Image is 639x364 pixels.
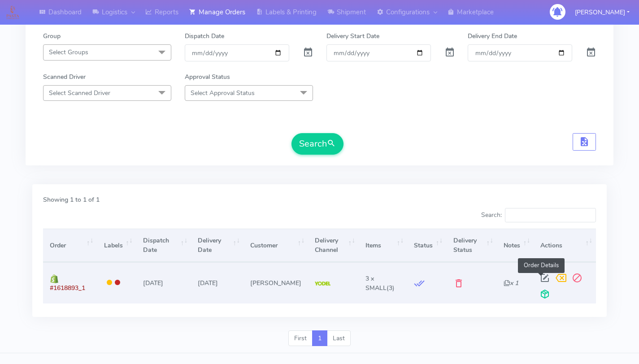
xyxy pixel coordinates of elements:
[291,133,343,155] button: Search
[243,262,308,303] td: [PERSON_NAME]
[191,262,243,303] td: [DATE]
[308,229,359,262] th: Delivery Channel: activate to sort column ascending
[191,229,243,262] th: Delivery Date: activate to sort column ascending
[534,229,596,262] th: Actions: activate to sort column ascending
[497,229,534,262] th: Notes: activate to sort column ascending
[97,229,136,262] th: Labels: activate to sort column ascending
[50,284,85,292] span: #1618893_1
[136,262,191,303] td: [DATE]
[49,48,88,56] span: Select Groups
[185,72,230,82] label: Approval Status
[50,274,59,283] img: shopify.png
[243,229,308,262] th: Customer: activate to sort column ascending
[43,72,86,82] label: Scanned Driver
[191,89,255,97] span: Select Approval Status
[49,89,110,97] span: Select Scanned Driver
[481,208,596,222] label: Search:
[505,208,596,222] input: Search:
[326,31,379,41] label: Delivery Start Date
[136,229,191,262] th: Dispatch Date: activate to sort column ascending
[568,3,636,22] button: [PERSON_NAME]
[315,282,330,286] img: Yodel
[43,229,97,262] th: Order: activate to sort column ascending
[504,279,518,287] i: x 1
[185,31,224,41] label: Dispatch Date
[43,195,100,204] label: Showing 1 to 1 of 1
[43,31,61,41] label: Group
[468,31,517,41] label: Delivery End Date
[407,229,446,262] th: Status: activate to sort column ascending
[312,330,327,347] a: 1
[359,229,407,262] th: Items: activate to sort column ascending
[365,274,395,292] span: (3)
[446,229,497,262] th: Delivery Status: activate to sort column ascending
[365,274,387,292] span: 3 x SMALL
